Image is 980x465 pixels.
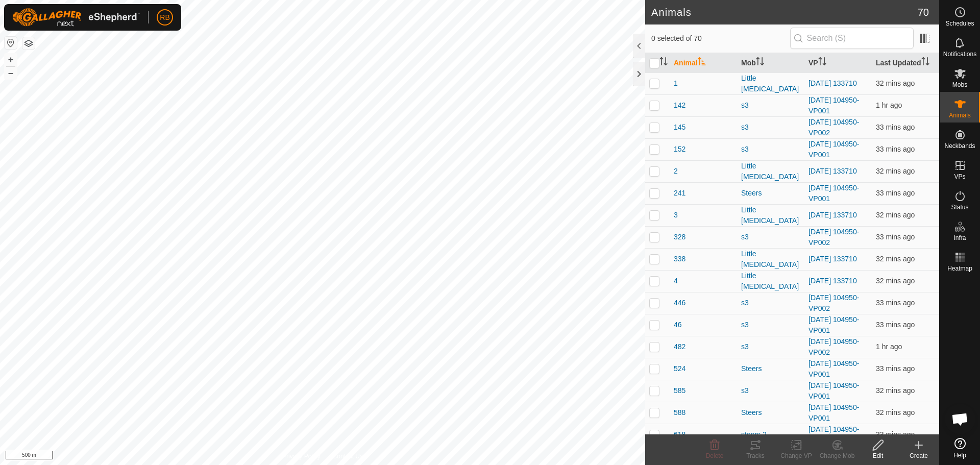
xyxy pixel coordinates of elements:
span: Notifications [943,51,976,57]
div: s3 [741,144,800,155]
span: VPs [954,174,965,180]
button: Reset Map [5,37,17,49]
span: RB [160,12,169,23]
img: Gallagher Logo [12,8,140,27]
span: 70 [918,5,929,20]
div: s3 [741,232,800,242]
input: Search (S) [790,28,914,49]
a: [DATE] 133710 [808,79,857,87]
a: [DATE] 104950-VP001 [808,184,859,203]
a: [DATE] 104950-VP002 [808,425,859,444]
span: 588 [674,407,685,418]
span: 29 Sept 2025, 2:33 pm [876,386,915,395]
span: 338 [674,254,685,264]
div: Change VP [776,451,817,460]
p-sorticon: Activate to sort [659,59,668,67]
p-sorticon: Activate to sort [698,59,706,67]
span: Status [951,204,968,210]
span: 29 Sept 2025, 2:33 pm [876,255,915,263]
span: 585 [674,385,685,396]
span: Neckbands [944,143,975,149]
a: [DATE] 104950-VP001 [808,381,859,400]
span: Animals [949,112,971,118]
a: [DATE] 104950-VP001 [808,96,859,115]
div: Steers [741,363,800,374]
button: Map Layers [22,37,35,50]
span: 145 [674,122,685,133]
th: VP [804,53,872,73]
a: [DATE] 104950-VP001 [808,359,859,378]
span: 29 Sept 2025, 2:33 pm [876,321,915,329]
a: [DATE] 133710 [808,167,857,175]
div: Little [MEDICAL_DATA] [741,205,800,226]
span: 29 Sept 2025, 2:34 pm [876,277,915,285]
div: Little [MEDICAL_DATA] [741,73,800,94]
span: 1 [674,78,678,89]
th: Mob [737,53,804,73]
span: 618 [674,429,685,440]
a: Contact Us [333,452,363,461]
div: Steers [741,188,800,199]
span: 29 Sept 2025, 2:33 pm [876,189,915,197]
div: Tracks [735,451,776,460]
a: [DATE] 104950-VP001 [808,315,859,334]
span: 29 Sept 2025, 2:34 pm [876,167,915,175]
span: 241 [674,188,685,199]
span: Help [953,452,966,458]
span: 482 [674,341,685,352]
div: s3 [741,122,800,133]
div: Little [MEDICAL_DATA] [741,271,800,292]
span: 446 [674,298,685,308]
span: 29 Sept 2025, 2:33 pm [876,430,915,438]
span: 2 [674,166,678,177]
div: s3 [741,298,800,308]
span: 29 Sept 2025, 2:33 pm [876,408,915,417]
div: Create [898,451,939,460]
div: steers 2 [741,429,800,440]
span: 524 [674,363,685,374]
a: [DATE] 133710 [808,255,857,263]
div: s3 [741,320,800,330]
p-sorticon: Activate to sort [921,59,929,67]
span: 29 Sept 2025, 2:34 pm [876,211,915,219]
a: [DATE] 133710 [808,211,857,219]
span: 29 Sept 2025, 2:33 pm [876,364,915,373]
span: 29 Sept 2025, 2:34 pm [876,79,915,87]
a: Privacy Policy [282,452,321,461]
span: Infra [953,235,966,241]
span: Mobs [952,82,967,88]
span: 152 [674,144,685,155]
th: Last Updated [872,53,939,73]
div: Open chat [945,404,975,434]
a: [DATE] 104950-VP002 [808,228,859,247]
div: Little [MEDICAL_DATA] [741,161,800,182]
th: Animal [670,53,737,73]
span: 29 Sept 2025, 2:33 pm [876,145,915,153]
span: 29 Sept 2025, 2:03 pm [876,101,902,109]
div: s3 [741,385,800,396]
span: Heatmap [947,265,972,272]
span: 29 Sept 2025, 2:33 pm [876,299,915,307]
span: 142 [674,100,685,111]
span: 29 Sept 2025, 2:03 pm [876,342,902,351]
div: s3 [741,341,800,352]
span: 3 [674,210,678,221]
p-sorticon: Activate to sort [818,59,826,67]
div: Change Mob [817,451,857,460]
span: Delete [706,452,724,459]
span: 46 [674,320,682,330]
a: [DATE] 133710 [808,277,857,285]
div: Little [MEDICAL_DATA] [741,249,800,270]
a: Help [940,434,980,462]
button: – [5,67,17,79]
a: [DATE] 104950-VP001 [808,403,859,422]
div: s3 [741,100,800,111]
a: [DATE] 104950-VP002 [808,118,859,137]
a: [DATE] 104950-VP002 [808,293,859,312]
a: [DATE] 104950-VP001 [808,140,859,159]
div: Edit [857,451,898,460]
p-sorticon: Activate to sort [756,59,764,67]
a: [DATE] 104950-VP002 [808,337,859,356]
span: 0 selected of 70 [651,33,790,44]
span: 328 [674,232,685,242]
